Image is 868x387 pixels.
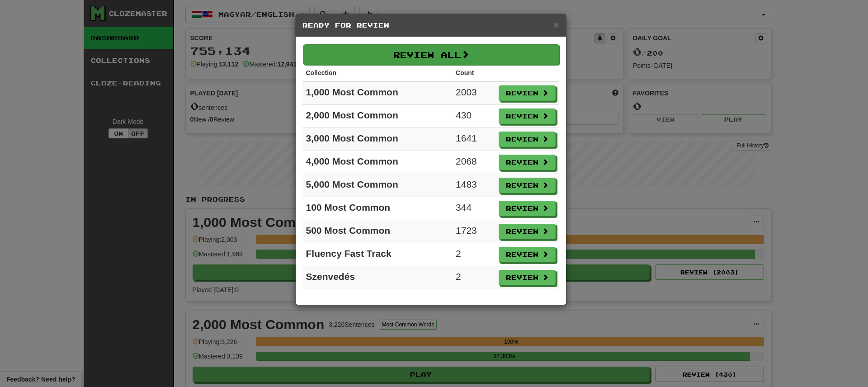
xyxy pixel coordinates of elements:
td: 5,000 Most Common [302,174,453,197]
button: Close [553,20,559,29]
button: Review [499,132,556,147]
td: 430 [452,105,495,128]
button: Review [499,224,556,239]
td: 1641 [452,128,495,151]
th: Count [452,65,495,81]
td: 4,000 Most Common [302,151,453,174]
td: 1483 [452,174,495,197]
td: 2 [452,266,495,289]
td: Fluency Fast Track [302,243,453,266]
button: Review [499,155,556,170]
h5: Ready for Review [302,21,559,30]
td: Szenvedés [302,266,453,289]
span: × [553,19,559,30]
button: Review [499,85,556,101]
td: 100 Most Common [302,197,453,220]
td: 3,000 Most Common [302,128,453,151]
button: Review [499,247,556,262]
button: Review [499,178,556,193]
td: 500 Most Common [302,220,453,243]
button: Review [499,109,556,124]
td: 2 [452,243,495,266]
td: 1,000 Most Common [302,81,453,105]
td: 2068 [452,151,495,174]
th: Collection [302,65,453,81]
button: Review All [303,44,560,65]
button: Review [499,270,556,285]
td: 2,000 Most Common [302,105,453,128]
button: Review [499,201,556,216]
td: 344 [452,197,495,220]
td: 1723 [452,220,495,243]
td: 2003 [452,81,495,105]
